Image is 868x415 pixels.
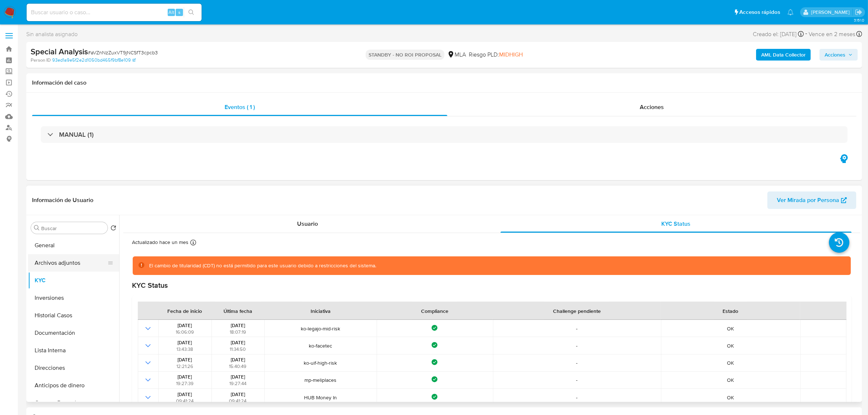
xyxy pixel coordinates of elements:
input: Buscar usuario o caso... [27,8,202,17]
h1: Información del caso [32,79,856,86]
button: Inversiones [28,289,119,307]
span: Accesos rápidos [739,8,780,16]
div: Creado el: [DATE] [753,29,804,39]
a: Notificaciones [787,9,794,15]
p: Actualizado hace un mes [132,239,188,246]
button: Buscar [34,225,40,231]
button: Volver al orden por defecto [110,225,116,233]
span: Usuario [297,220,318,228]
span: s [178,9,180,16]
button: Anticipos de dinero [28,377,119,394]
div: MLA [447,51,466,59]
button: Historial Casos [28,307,119,324]
b: AML Data Collector [761,49,806,61]
b: Person ID [31,57,51,63]
button: KYC [28,272,119,289]
span: Ver Mirada por Persona [777,191,839,209]
span: Acciones [825,49,845,61]
button: AML Data Collector [756,49,811,61]
input: Buscar [41,225,105,232]
a: Salir [855,8,863,16]
button: Documentación [28,324,119,342]
p: STANDBY - NO ROI PROPOSAL [366,50,444,60]
span: Riesgo PLD: [469,51,523,59]
span: - [805,29,807,39]
span: Eventos ( 1 ) [225,103,255,111]
span: Vence en 2 meses [809,30,855,38]
h1: Información de Usuario [32,197,93,204]
button: General [28,237,119,254]
button: search-icon [184,7,199,18]
a: 93ed1a9e5f2e2d1050bd465f9bf8e109 [52,57,136,63]
p: andres.vilosio@mercadolibre.com [811,9,852,16]
span: Sin analista asignado [26,30,78,38]
button: Archivos adjuntos [28,254,113,272]
button: Ver Mirada por Persona [767,191,856,209]
button: Lista Interna [28,342,119,359]
button: Cuentas Bancarias [28,394,119,412]
button: Direcciones [28,359,119,377]
span: Acciones [640,103,664,111]
b: Special Analysis [31,46,88,57]
div: MANUAL (1) [41,126,848,143]
button: Acciones [820,49,858,61]
span: MIDHIGH [499,50,523,59]
span: Alt [168,9,174,16]
span: KYC Status [662,220,691,228]
h3: MANUAL (1) [59,131,94,139]
span: # aVZnNzZuxVT9jNCSfT3cpcb3 [88,49,158,56]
